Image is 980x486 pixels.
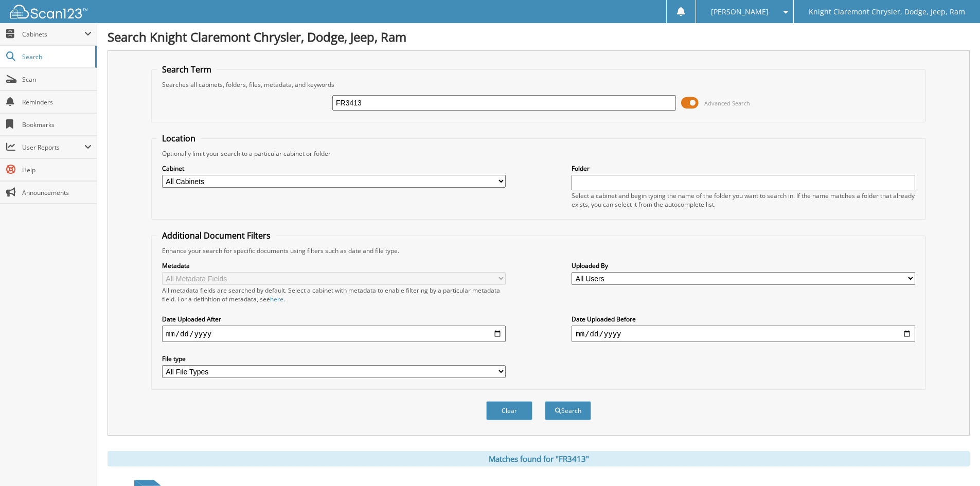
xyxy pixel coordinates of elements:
a: here [270,295,283,303]
span: Knight Claremont Chrysler, Dodge, Jeep, Ram [809,9,965,15]
span: Search [22,52,90,61]
label: Date Uploaded Before [572,315,915,323]
input: start [162,326,506,342]
h1: Search Knight Claremont Chrysler, Dodge, Jeep, Ram [108,28,970,45]
span: Advanced Search [704,99,750,107]
div: Select a cabinet and begin typing the name of the folder you want to search in. If the name match... [572,191,915,209]
span: Reminders [22,98,92,106]
span: Scan [22,75,92,84]
span: Bookmarks [22,120,92,129]
span: [PERSON_NAME] [711,9,769,15]
div: Enhance your search for specific documents using filters such as date and file type. [157,246,920,255]
label: Metadata [162,261,506,270]
div: Optionally limit your search to a particular cabinet or folder [157,149,920,158]
div: Searches all cabinets, folders, files, metadata, and keywords [157,80,920,89]
span: Help [22,166,92,174]
span: Announcements [22,188,92,197]
div: Matches found for "FR3413" [108,451,970,466]
label: Cabinet [162,164,506,173]
label: Uploaded By [572,261,915,270]
legend: Location [157,133,201,144]
div: All metadata fields are searched by default. Select a cabinet with metadata to enable filtering b... [162,286,506,303]
span: User Reports [22,143,84,152]
button: Clear [486,401,532,420]
span: Cabinets [22,30,84,39]
label: File type [162,354,506,363]
input: end [572,326,915,342]
img: scan123-logo-white.svg [10,5,87,19]
button: Search [545,401,591,420]
label: Date Uploaded After [162,315,506,323]
legend: Search Term [157,64,217,75]
label: Folder [572,164,915,173]
legend: Additional Document Filters [157,230,276,241]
